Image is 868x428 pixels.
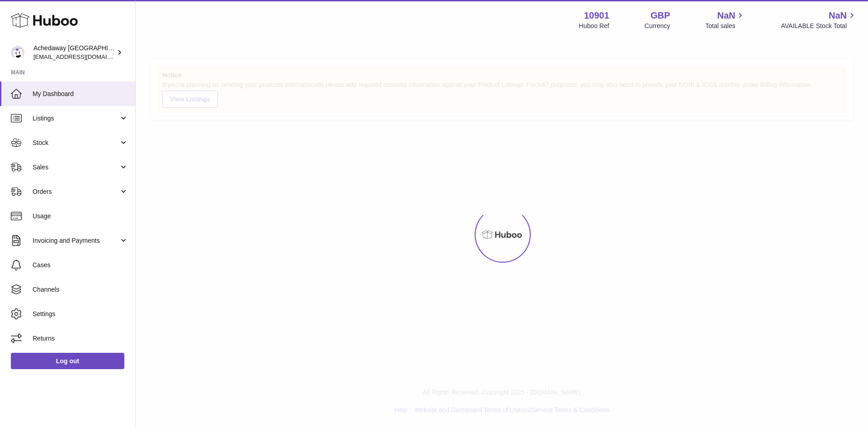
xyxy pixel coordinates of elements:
[781,10,857,30] a: NaN AVAILABLE Stock Total
[579,22,609,30] div: Huboo Ref
[33,114,119,123] span: Listings
[33,236,119,245] span: Invoicing and Payments
[33,212,128,221] span: Usage
[705,22,745,30] span: Total sales
[645,22,670,30] div: Currency
[717,10,735,22] span: NaN
[829,10,847,22] span: NaN
[33,261,128,269] span: Cases
[651,10,670,22] strong: GBP
[11,46,24,59] img: admin@newpb.co.uk
[33,90,128,98] span: My Dashboard
[705,10,745,30] a: NaN Total sales
[33,285,128,294] span: Channels
[33,139,119,147] span: Stock
[33,163,119,172] span: Sales
[11,353,124,369] a: Log out
[781,22,857,30] span: AVAILABLE Stock Total
[33,53,133,60] span: [EMAIL_ADDRESS][DOMAIN_NAME]
[33,44,115,61] div: Achedaway [GEOGRAPHIC_DATA]
[584,10,609,22] strong: 10901
[33,310,128,318] span: Settings
[33,188,119,196] span: Orders
[33,334,128,343] span: Returns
